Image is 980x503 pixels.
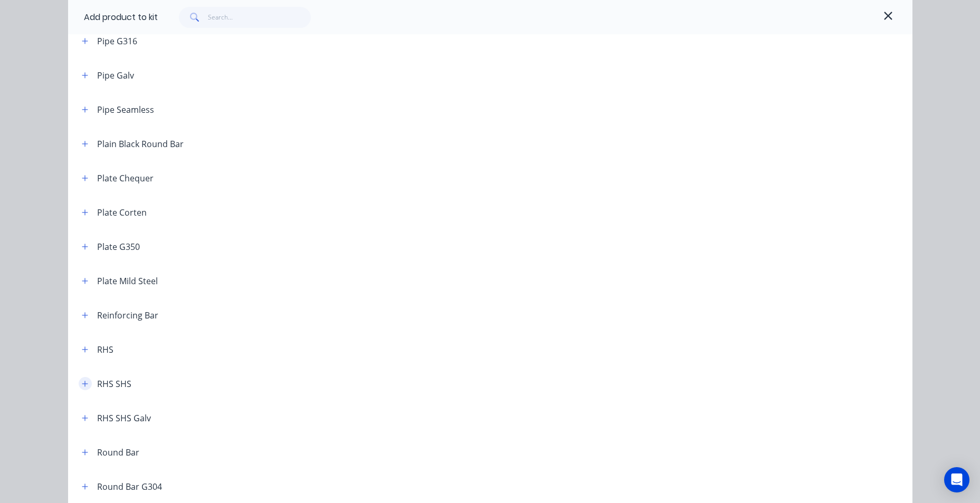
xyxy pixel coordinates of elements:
[97,446,139,459] div: Round Bar
[84,11,158,24] div: Add product to kit
[97,480,162,493] div: Round Bar G304
[944,467,969,492] div: Open Intercom Messenger
[97,35,137,47] div: Pipe G316
[97,309,158,322] div: Reinforcing Bar
[97,412,151,424] div: RHS SHS Galv
[208,7,311,28] input: Search...
[97,343,113,356] div: RHS
[97,138,184,150] div: Plain Black Round Bar
[97,172,154,185] div: Plate Chequer
[97,378,131,390] div: RHS SHS
[97,240,140,253] div: Plate G350
[97,103,154,116] div: Pipe Seamless
[97,206,147,219] div: Plate Corten
[97,69,134,82] div: Pipe Galv
[97,275,158,287] div: Plate Mild Steel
